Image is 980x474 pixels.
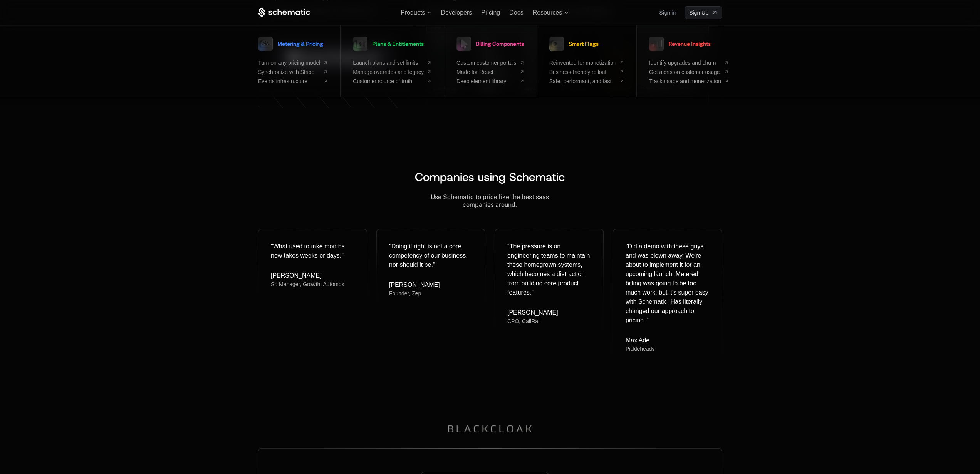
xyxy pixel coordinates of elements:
[549,78,616,84] span: Safe, performant, and fast
[649,60,721,66] span: Identify upgrades and churn
[549,69,624,75] a: Business-friendly rollout
[481,9,500,16] a: Pricing
[626,345,655,353] div: Pickleheads
[271,280,344,288] div: Sr. Manager, Growth, Automox
[649,69,721,75] span: Get alerts on customer usage
[549,69,616,75] span: Business-friendly rollout
[258,69,320,75] span: Synchronize with Stripe
[549,78,624,84] a: Safe, performant, and fast
[456,69,524,75] a: Made for React
[649,34,711,54] a: Revenue Insights
[258,69,328,75] a: Synchronize with Stripe
[277,41,323,47] span: Metering & Pricing
[258,78,328,84] a: Events infrastructure
[649,78,729,84] a: Track usage and monetization
[415,169,565,184] span: Companies using Schematic
[507,242,591,297] div: " The pressure is on engineering teams to maintain these homegrown systems, which becomes a distr...
[271,273,344,279] div: [PERSON_NAME]
[507,317,558,325] div: CPO, CallRail
[533,9,562,16] span: Resources
[507,310,558,316] div: [PERSON_NAME]
[441,9,472,16] a: Developers
[258,60,328,66] a: Turn on any pricing model
[353,69,424,75] span: Manage overrides and legacy
[626,337,655,343] div: Max Ade
[258,78,320,84] span: Events infrastructure
[389,242,473,270] div: " Doing it right is not a core competency of our business, nor should it be. "
[649,60,729,66] a: Identify upgrades and churn
[549,34,599,54] a: Smart Flags
[456,78,524,84] a: Deep element library
[389,282,440,288] div: [PERSON_NAME]
[258,193,722,209] div: Use Schematic to price like the best saas companies around.
[456,60,517,66] span: Custom customer portals
[456,78,517,84] span: Deep element library
[353,78,431,84] a: Customer source of truth
[372,41,424,47] span: Plans & Entitlements
[258,60,320,66] span: Turn on any pricing model
[401,9,425,16] span: Products
[668,41,711,47] span: Revenue Insights
[689,9,708,17] span: Sign Up
[353,60,424,66] span: Launch plans and set limits
[456,69,517,75] span: Made for React
[271,242,354,260] div: " What used to take months now takes weeks or days. "
[659,7,676,19] a: Sign in
[456,60,524,66] a: Custom customer portals
[685,6,722,19] a: [object Object]
[258,34,323,54] a: Metering & Pricing
[569,41,599,47] span: Smart Flags
[549,60,624,66] a: Reinvented for monetization
[353,34,424,54] a: Plans & Entitlements
[626,242,709,325] div: " Did a demo with these guys and was blown away. We're about to implement it for an upcoming laun...
[549,60,616,66] span: Reinvented for monetization
[353,69,431,75] a: Manage overrides and legacy
[509,9,523,16] a: Docs
[456,34,524,54] a: Billing Components
[389,290,440,297] div: Founder, Zep
[353,78,424,84] span: Customer source of truth
[649,78,721,84] span: Track usage and monetization
[649,69,729,75] a: Get alerts on customer usage
[353,60,431,66] a: Launch plans and set limits
[476,41,524,47] span: Billing Components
